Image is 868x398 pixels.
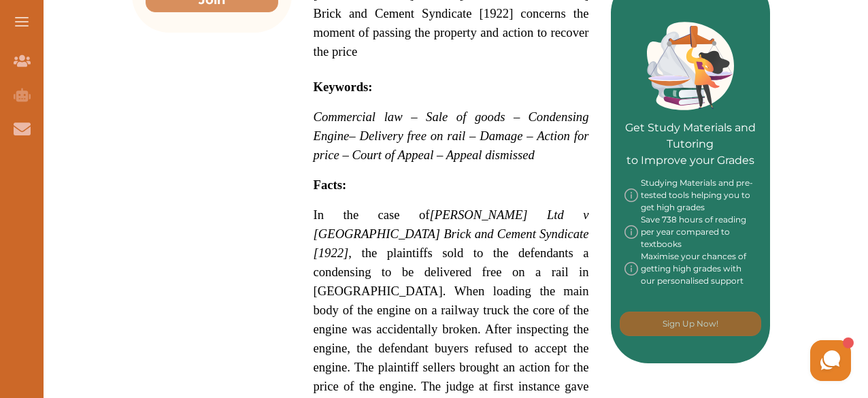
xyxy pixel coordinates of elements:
div: Maximise your chances of getting high grades with our personalised support [624,250,757,287]
iframe: HelpCrunch [541,337,854,384]
strong: Facts: [314,178,347,192]
img: info-img [624,214,638,250]
p: Get Study Materials and Tutoring to Improve your Grades [624,82,757,169]
span: [PERSON_NAME] Ltd v [GEOGRAPHIC_DATA] Brick and Cement Syndicate [1922] [314,208,589,260]
button: [object Object] [620,312,761,336]
p: Sign Up Now! [663,318,718,330]
div: Save 738 hours of reading per year compared to textbooks [624,214,757,250]
img: info-img [624,177,638,214]
div: Studying Materials and pre-tested tools helping you to get high grades [624,177,757,214]
span: Commercial law – Sale of goods – [314,110,520,124]
span: – Delivery free on rail – Damage – Action for price – Court of Appeal – Appeal dismissed [314,129,589,162]
img: info-img [624,250,638,287]
span: In the case of , the plaintiffs sold to the defendants a condensing to be delivered free on a rai... [314,208,589,298]
img: Green card image [647,22,734,110]
strong: Keywords: [314,80,373,94]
